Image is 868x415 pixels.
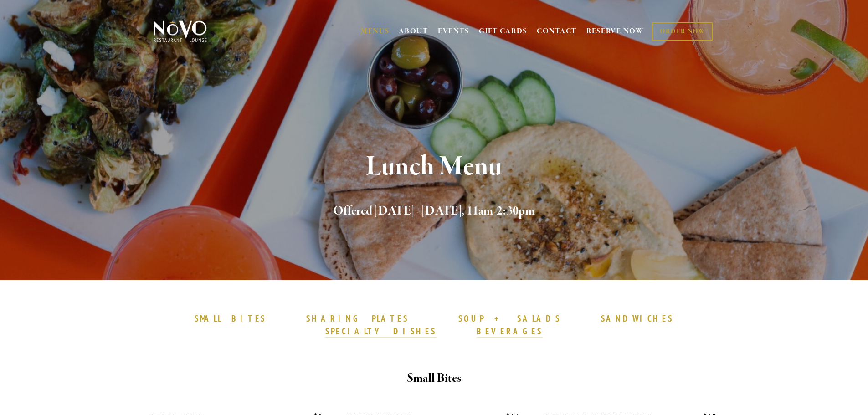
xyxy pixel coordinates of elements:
[152,20,209,43] img: Novo Restaurant &amp; Lounge
[479,23,527,40] a: GIFT CARDS
[458,313,560,325] a: SOUP + SALADS
[399,27,428,36] a: ABOUT
[306,313,408,325] a: SHARING PLATES
[407,370,461,386] strong: Small Bites
[306,313,408,324] strong: SHARING PLATES
[601,313,674,325] a: SANDWICHES
[652,22,712,41] a: ORDER NOW
[169,152,700,182] h1: Lunch Menu
[537,23,577,40] a: CONTACT
[477,326,543,338] a: BEVERAGES
[601,313,674,324] strong: SANDWICHES
[586,23,644,40] a: RESERVE NOW
[325,326,437,337] strong: SPECIALTY DISHES
[169,202,700,221] h2: Offered [DATE] - [DATE], 11am-2:30pm
[477,326,543,337] strong: BEVERAGES
[438,27,469,36] a: EVENTS
[325,326,437,338] a: SPECIALTY DISHES
[361,27,390,36] a: MENUS
[195,313,266,324] strong: SMALL BITES
[458,313,560,324] strong: SOUP + SALADS
[195,313,266,325] a: SMALL BITES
